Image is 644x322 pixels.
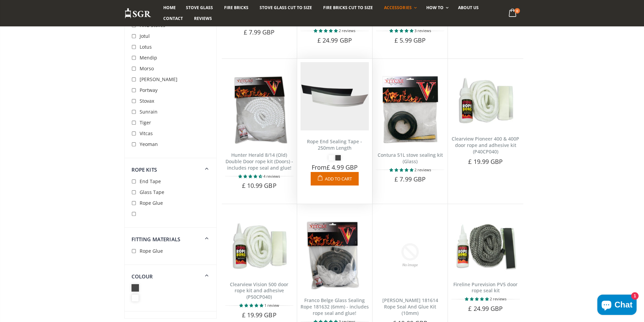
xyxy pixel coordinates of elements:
[186,5,213,10] span: Stove Glass
[242,311,277,319] span: £ 19.99 GBP
[382,297,438,316] a: [PERSON_NAME] 181614 Rope Seal And Glue Kit (10mm)
[458,5,479,10] span: About us
[230,281,288,300] a: Clearview Vision 500 door rope kit and adhesive (P50CP040)
[323,5,373,10] span: Fire Bricks Cut To Size
[124,8,151,19] img: Stove Glass Replacement
[264,303,279,308] span: 1 review
[327,163,358,171] span: £ 4.99 GBP
[140,248,163,254] span: Rope Glue
[453,281,518,294] a: Fireline Purevision PV5 door rope seal kit
[140,108,158,115] span: Sunrain
[132,294,140,301] span: White
[140,119,151,126] span: Tiger
[140,44,152,50] span: Lotus
[301,297,369,316] a: Franco Belge Glass Sealing Rope 181632 (6mm) - includes rope seal and glue!
[307,138,362,151] a: Rope End Sealing Tape - 250mm Length
[132,284,140,291] span: Black
[244,28,275,36] span: £ 7.99 GBP
[158,13,188,24] a: Contact
[312,163,358,171] span: From
[140,22,165,28] span: HRG Stoves
[311,172,358,185] a: Add to Cart
[132,236,181,243] span: Fitting Materials
[379,2,420,13] a: Accessories
[140,130,153,137] span: Vitcas
[140,87,158,93] span: Portway
[414,167,431,172] span: 2 reviews
[426,5,444,10] span: How To
[140,33,150,39] span: Jotul
[515,8,520,14] span: 0
[140,178,161,184] span: End Tape
[325,176,352,182] span: Add to Cart
[224,5,248,10] span: Fire Bricks
[163,16,183,21] span: Contact
[140,141,158,147] span: Yeoman
[140,98,154,104] span: Stovax
[242,181,277,190] span: £ 10.99 GBP
[225,221,293,273] img: Clearview Vision 500 door rope kit and adhesive (P50CP040)
[389,167,414,172] span: 5.00 stars
[318,2,378,13] a: Fire Bricks Cut To Size
[395,36,426,44] span: £ 5.99 GBP
[132,273,153,280] span: Colour
[263,174,280,179] span: 4 reviews
[238,174,263,179] span: 4.25 stars
[189,13,217,24] a: Reviews
[158,2,181,13] a: Home
[389,28,414,33] span: 5.00 stars
[140,200,163,206] span: Rope Glue
[140,189,164,195] span: Glass Tape
[378,152,443,165] a: Contura 51L stove sealing kit (Glass)
[314,28,339,33] span: 5.00 stars
[225,152,293,171] a: Hunter Herald 8/14 (Old) Double Door rope kit (Doors) - includes rope seal and glue!
[451,76,520,128] img: Clearview Pioneer 400 door rope kit (P40CP040)
[595,295,639,317] inbox-online-store-chat: Shopify online store chat
[453,2,484,13] a: About us
[181,2,218,13] a: Stove Glass
[132,166,157,173] span: Rope Kits
[140,65,154,72] span: Morso
[301,62,369,130] img: Rope End Sealing Tape - 250mm Length
[194,16,212,21] span: Reviews
[384,5,411,10] span: Accessories
[465,296,490,301] span: 5.00 stars
[140,54,157,61] span: Mendip
[395,175,426,183] span: £ 7.99 GBP
[376,76,444,144] img: Contura 51L stove glass Contura 51L stove glass bedding in tape
[317,36,352,44] span: £ 24.99 GBP
[451,221,520,273] img: Stovax Stockton 11 door rope seal kit
[219,2,254,13] a: Fire Bricks
[255,2,317,13] a: Stove Glass Cut To Size
[452,135,519,155] a: Clearview Pioneer 400 & 400P door rope and adhesive kit (P40CP040)
[421,2,452,13] a: How To
[490,296,506,301] span: 2 reviews
[225,76,293,144] img: Hunter Herald 8/14 (Old) Double Door rope kit (Doors)
[163,5,176,10] span: Home
[414,28,431,33] span: 3 reviews
[301,221,369,289] img: Vitcas black rope, glue and gloves kit 6mm
[260,5,312,10] span: Stove Glass Cut To Size
[468,157,503,166] span: £ 19.99 GBP
[468,304,503,313] span: £ 24.99 GBP
[140,76,177,82] span: [PERSON_NAME]
[339,28,355,33] span: 2 reviews
[506,7,520,20] a: 0
[239,303,264,308] span: 5.00 stars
